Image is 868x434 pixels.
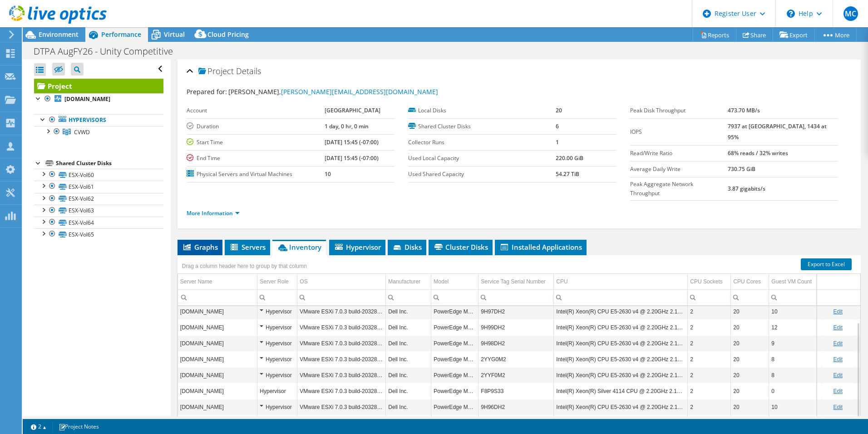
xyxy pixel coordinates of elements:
[257,274,297,290] td: Server Role Column
[325,122,369,130] b: 1 day, 0 hr, 0 min
[736,28,773,42] a: Share
[260,338,295,349] div: Hypervisor
[178,351,257,367] td: Column Server Name, Value cvwdesxi10.administration.com
[814,28,857,42] a: More
[769,274,822,290] td: Guest VM Count Column
[388,276,420,287] div: Manufacturer
[257,303,297,319] td: Column Server Role, Value Hypervisor
[688,274,731,290] td: CPU Sockets Column
[180,260,309,273] div: Drag a column header here to group by that column
[731,351,769,367] td: Column CPU Cores, Value 20
[101,30,141,39] span: Performance
[478,367,554,383] td: Column Service Tag Serial Number, Value 2YYF0M2
[297,399,386,415] td: Column OS, Value VMware ESXi 7.0.3 build-20328353
[481,276,546,287] div: Service Tag Serial Number
[182,242,218,252] span: Graphs
[386,303,431,319] td: Column Manufacturer, Value Dell Inc.
[386,383,431,399] td: Column Manufacturer, Value Dell Inc.
[34,114,163,126] a: Hypervisors
[731,289,769,305] td: Column CPU Cores, Filter cell
[178,415,257,431] td: Column Server Name, Value cvwdesxi07.administration.com
[408,154,556,163] label: Used Local Capacity
[731,303,769,319] td: Column CPU Cores, Value 20
[257,399,297,415] td: Column Server Role, Value Hypervisor
[164,30,185,39] span: Virtual
[297,274,386,290] td: OS Column
[769,303,822,319] td: Column Guest VM Count, Value 10
[478,399,554,415] td: Column Service Tag Serial Number, Value 9H96DH2
[281,87,438,96] a: [PERSON_NAME][EMAIL_ADDRESS][DOMAIN_NAME]
[554,415,688,431] td: Column CPU, Value Intel(R) Xeon(R) Silver 4114 CPU @ 2.20GHz 2.19 GHz
[556,154,583,162] b: 220.00 GiB
[478,289,554,305] td: Column Service Tag Serial Number, Filter cell
[187,209,240,217] a: More Information
[325,170,331,178] b: 10
[257,367,297,383] td: Column Server Role, Value Hypervisor
[297,303,386,319] td: Column OS, Value VMware ESXi 7.0.3 build-20328353
[386,367,431,383] td: Column Manufacturer, Value Dell Inc.
[833,308,843,315] a: Edit
[478,383,554,399] td: Column Service Tag Serial Number, Value F8P9S33
[74,128,90,136] span: CVWD
[769,351,822,367] td: Column Guest VM Count, Value 8
[769,415,822,431] td: Column Guest VM Count, Value 1
[257,319,297,335] td: Column Server Role, Value Hypervisor
[478,319,554,335] td: Column Service Tag Serial Number, Value 9H99DH2
[408,138,556,147] label: Collector Runs
[386,415,431,431] td: Column Manufacturer, Value Dell Inc.
[728,106,760,114] b: 473.70 MB/s
[408,122,556,131] label: Shared Cluster Disks
[386,335,431,351] td: Column Manufacturer, Value Dell Inc.
[769,335,822,351] td: Column Guest VM Count, Value 9
[690,276,722,287] div: CPU Sockets
[178,399,257,415] td: Column Server Name, Value cvwdesxi01.administration.com
[260,354,295,365] div: Hypervisor
[833,340,843,347] a: Edit
[187,87,227,96] label: Prepared for:
[297,335,386,351] td: Column OS, Value VMware ESXi 7.0.3 build-20328353
[478,303,554,319] td: Column Service Tag Serial Number, Value 9H97DH2
[34,79,163,93] a: Project
[731,319,769,335] td: Column CPU Cores, Value 20
[56,158,163,169] div: Shared Cluster Disks
[769,383,822,399] td: Column Guest VM Count, Value 0
[688,335,731,351] td: Column CPU Sockets, Value 2
[769,319,822,335] td: Column Guest VM Count, Value 12
[207,30,249,39] span: Cloud Pricing
[178,274,257,290] td: Server Name Column
[554,367,688,383] td: Column CPU, Value Intel(R) Xeon(R) CPU E5-2630 v4 @ 2.20GHz 2.19 GHz
[731,335,769,351] td: Column CPU Cores, Value 20
[178,303,257,319] td: Column Server Name, Value cvwdesxi04.administration.com
[801,258,852,270] a: Export to Excel
[187,170,325,179] label: Physical Servers and Virtual Machines
[688,399,731,415] td: Column CPU Sockets, Value 2
[833,372,843,378] a: Edit
[434,276,449,287] div: Model
[64,95,110,103] b: [DOMAIN_NAME]
[325,138,379,146] b: [DATE] 15:45 (-07:00)
[688,367,731,383] td: Column CPU Sockets, Value 2
[34,205,163,217] a: ESX-Vol63
[554,351,688,367] td: Column CPU, Value Intel(R) Xeon(R) CPU E5-2630 v4 @ 2.20GHz 2.19 GHz
[257,415,297,431] td: Column Server Role, Value Hypervisor
[688,289,731,305] td: Column CPU Sockets, Filter cell
[833,388,843,394] a: Edit
[733,276,761,287] div: CPU Cores
[554,303,688,319] td: Column CPU, Value Intel(R) Xeon(R) CPU E5-2630 v4 @ 2.20GHz 2.19 GHz
[386,274,431,290] td: Manufacturer Column
[34,169,163,181] a: ESX-Vol60
[769,289,822,305] td: Column Guest VM Count, Filter cell
[728,149,788,157] b: 68% reads / 32% writes
[833,324,843,331] a: Edit
[728,185,765,192] b: 3.87 gigabits/s
[630,106,728,115] label: Peak Disk Throughput
[630,165,728,174] label: Average Daily Write
[478,335,554,351] td: Column Service Tag Serial Number, Value 9H98DH2
[431,383,478,399] td: Column Model, Value PowerEdge M640
[178,289,257,305] td: Column Server Name, Filter cell
[297,367,386,383] td: Column OS, Value VMware ESXi 7.0.3 build-20328353
[297,351,386,367] td: Column OS, Value VMware ESXi 7.0.3 build-20328353
[478,415,554,431] td: Column Service Tag Serial Number, Value F8P9243
[499,242,582,252] span: Installed Applications
[731,383,769,399] td: Column CPU Cores, Value 20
